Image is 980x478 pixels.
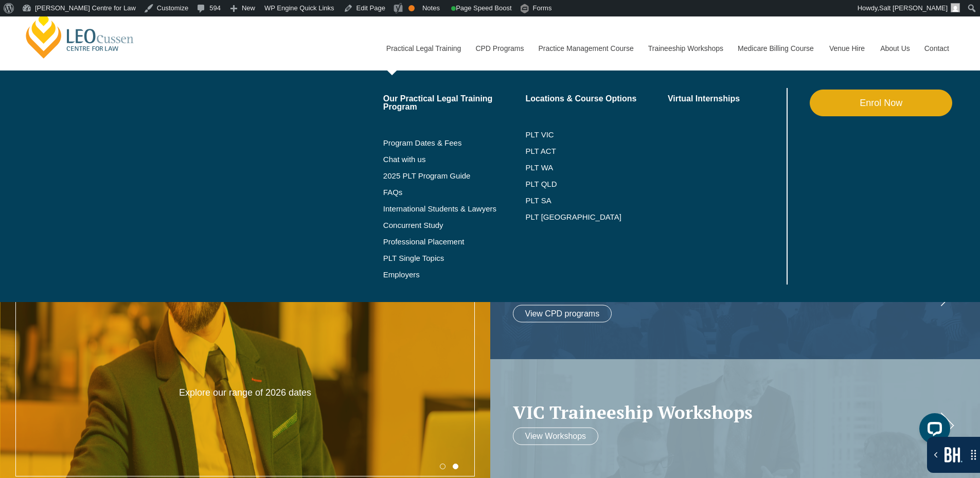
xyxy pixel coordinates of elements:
a: Practice Management Course [531,26,640,70]
a: Traineeship Workshops [640,26,730,70]
a: International Students & Lawyers [383,205,526,213]
a: View Workshops [513,427,599,445]
a: PLT SA [525,197,668,205]
a: FAQs [383,188,526,197]
a: Enrol Now [810,90,952,116]
div: OK [408,5,415,11]
a: Our Practical Legal Training Program [383,95,526,111]
a: Contact [917,26,957,70]
p: Explore our range of 2026 dates [147,387,343,399]
span: Salt [PERSON_NAME] [879,4,948,12]
a: About Us [872,26,917,70]
a: Program Dates & Fees [383,139,526,147]
a: PLT QLD [525,180,668,188]
a: [PERSON_NAME] Centre for Law [23,11,137,60]
a: Employers [383,271,526,279]
button: 1 [440,464,446,469]
a: PLT WA [525,164,642,172]
button: 2 [453,464,458,469]
a: Professional Placement [383,238,526,246]
iframe: LiveChat chat widget [911,409,954,452]
a: VIC Traineeship Workshops [513,402,937,422]
a: PLT ACT [525,147,668,155]
a: PLT [GEOGRAPHIC_DATA] [525,213,668,221]
a: PLT Single Topics [383,254,526,262]
a: PLT VIC [525,131,668,139]
a: Virtual Internships [668,95,785,103]
a: View CPD programs [513,305,612,323]
a: 2025 PLT Program Guide [383,172,500,180]
a: Concurrent Study [383,221,526,229]
a: Practical Legal Training [379,26,468,70]
a: Venue Hire [822,26,872,70]
a: Chat with us [383,155,526,164]
a: Locations & Course Options [525,95,668,103]
a: Medicare Billing Course [730,26,822,70]
a: CPD Programs [468,26,530,70]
